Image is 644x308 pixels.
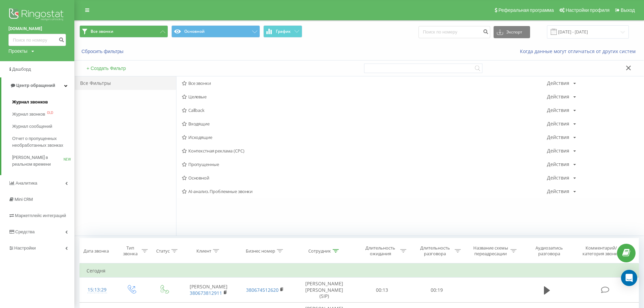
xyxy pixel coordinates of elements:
div: Действия [547,108,569,113]
span: Исходящие [182,135,547,140]
button: Экспорт [494,26,530,38]
td: Сегодня [80,264,639,278]
div: Статус [156,248,170,254]
div: Клиент [196,248,211,254]
div: Название схемы переадресации [473,245,509,257]
div: Комментарий/категория звонка [581,245,621,257]
span: Журнал сообщений [12,123,52,130]
div: Действия [547,189,569,194]
a: 380673812911 [190,290,222,296]
a: Когда данные могут отличаться от других систем [520,48,639,54]
span: Центр обращений [16,83,55,88]
button: Основной [171,25,260,38]
span: Callback [182,108,547,113]
button: + Создать Фильтр [85,65,128,71]
div: Бизнес номер [246,248,275,254]
div: Действия [547,135,569,140]
div: 15:13:29 [87,283,108,297]
span: Аналитика [16,181,37,186]
img: Ringostat logo [8,7,66,24]
input: Поиск по номеру [8,34,66,46]
button: Закрыть [624,65,634,72]
span: Настройки [14,245,36,251]
span: Маркетплейс интеграций [15,213,66,218]
button: Все звонки [79,25,168,38]
span: Отчет о пропущенных необработанных звонках [12,135,71,149]
div: Open Intercom Messenger [621,270,637,286]
a: [PERSON_NAME] в реальном времениNEW [12,151,74,170]
span: Журнал звонков [12,111,45,118]
span: Журнал звонков [12,99,48,105]
div: Сотрудник [308,248,331,254]
div: Действия [547,162,569,167]
span: Входящие [182,121,547,126]
button: График [263,25,302,38]
div: Действия [547,121,569,126]
a: [DOMAIN_NAME] [8,25,66,32]
span: Целевые [182,94,547,99]
div: Действия [547,81,569,86]
div: Аудиозапись разговора [527,245,571,257]
div: Действия [547,148,569,153]
div: Длительность разговора [417,245,453,257]
span: Реферальная программа [498,7,554,13]
span: Все звонки [91,29,113,34]
span: Пропущенные [182,162,547,167]
div: Все Фильтры [75,76,176,90]
input: Поиск по номеру [419,26,490,38]
span: Mini CRM [15,197,33,202]
div: Длительность ожидания [362,245,399,257]
span: Средства [15,229,35,234]
td: 00:19 [409,278,464,303]
span: Дашборд [12,67,31,72]
a: 380674512620 [246,287,279,293]
div: Дата звонка [84,248,109,254]
div: Действия [547,175,569,180]
a: Журнал звонков [12,96,74,108]
td: 00:13 [355,278,409,303]
div: Действия [547,94,569,99]
a: Журнал звонковOLD [12,108,74,120]
a: Отчет о пропущенных необработанных звонках [12,133,74,151]
div: Тип звонка [121,245,140,257]
a: Центр обращений [1,77,74,94]
span: AI-анализ. Проблемные звонки [182,189,547,194]
span: [PERSON_NAME] в реальном времени [12,154,64,168]
span: Все звонки [182,81,547,86]
span: Основной [182,175,547,180]
span: Контекстная реклама (CPC) [182,148,547,153]
a: Журнал сообщений [12,120,74,133]
span: Выход [621,7,635,13]
span: График [276,29,291,34]
button: Сбросить фильтры [79,48,127,54]
td: [PERSON_NAME] [PERSON_NAME] (SIP) [293,278,355,303]
div: Проекты [8,48,27,54]
span: Настройки профиля [566,7,610,13]
td: [PERSON_NAME] [180,278,237,303]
